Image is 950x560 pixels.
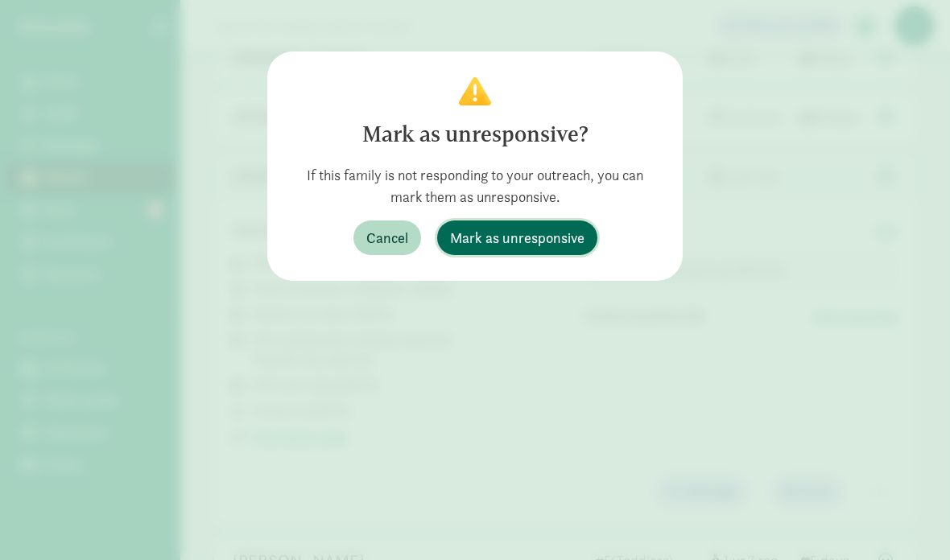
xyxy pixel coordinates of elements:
[293,164,657,208] div: If this family is not responding to your outreach, you can mark them as unresponsive.
[459,77,491,105] img: Confirm
[353,220,421,255] button: Cancel
[366,227,408,249] span: Cancel
[450,227,584,249] span: Mark as unresponsive
[293,118,657,151] div: Mark as unresponsive?
[869,483,950,560] iframe: Chat Widget
[437,220,597,255] button: Mark as unresponsive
